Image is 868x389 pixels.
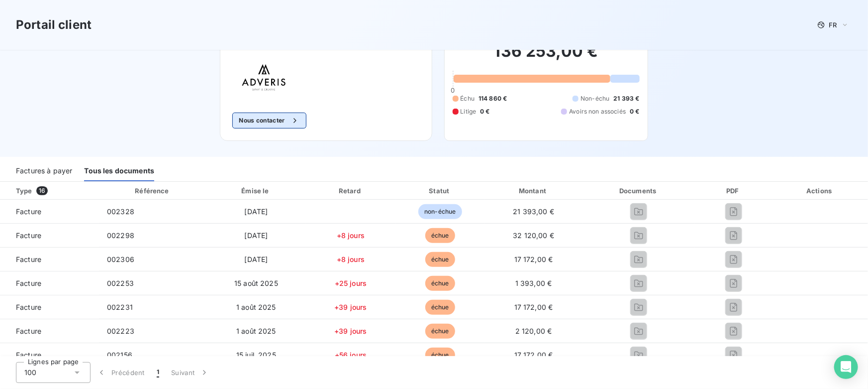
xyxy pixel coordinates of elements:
span: +56 jours [335,351,367,359]
span: 16 [36,186,48,195]
span: échue [425,300,455,315]
span: 15 juil. 2025 [236,351,276,359]
span: 17 172,00 € [514,351,553,359]
span: 0 € [630,107,639,116]
h3: Portail client [16,16,92,34]
span: 21 393 € [613,94,639,103]
span: Facture [8,207,91,217]
div: Actions [774,186,866,196]
span: 1 août 2025 [236,327,276,335]
span: 1 août 2025 [236,303,276,311]
div: Tous les documents [84,160,154,181]
span: 002231 [107,303,133,311]
span: Facture [8,255,91,264]
span: Avoirs non associés [569,107,626,116]
span: 100 [24,368,36,378]
button: Suivant [165,362,215,383]
button: 1 [151,362,165,383]
div: Statut [398,186,482,196]
div: Type [10,186,97,196]
span: 002223 [107,327,134,335]
span: échue [425,228,455,243]
span: Facture [8,350,91,360]
div: PDF [697,186,771,196]
div: Montant [486,186,581,196]
span: [DATE] [245,255,268,263]
span: 002328 [107,207,134,216]
span: +8 jours [337,231,365,240]
span: Facture [8,302,91,312]
div: Retard [307,186,394,196]
h2: 136 253,00 € [453,41,640,71]
span: Non-échu [580,94,609,103]
span: +8 jours [337,255,365,263]
span: Facture [8,278,91,288]
span: Facture [8,231,91,241]
span: 2 120,00 € [515,327,552,335]
span: [DATE] [245,231,268,240]
div: Émise le [209,186,303,196]
span: 0 [451,86,455,94]
span: 002156 [107,351,132,359]
span: 21 393,00 € [513,207,554,216]
span: +39 jours [334,303,367,311]
div: Référence [135,187,169,195]
span: +39 jours [334,327,367,335]
span: 114 860 € [479,94,507,103]
div: Documents [585,186,693,196]
span: Litige [461,107,477,116]
span: 17 172,00 € [514,303,553,311]
div: Factures à payer [16,160,72,181]
span: 1 393,00 € [515,279,552,287]
span: 002253 [107,279,134,287]
span: échue [425,348,455,363]
span: 32 120,00 € [513,231,554,240]
span: échue [425,252,455,267]
button: Nous contacter [232,113,306,129]
span: 17 172,00 € [514,255,553,263]
span: +25 jours [335,279,367,287]
div: Open Intercom Messenger [834,355,858,379]
span: Facture [8,326,91,336]
span: 002298 [107,231,134,240]
img: Company logo [232,57,296,97]
button: Précédent [91,362,151,383]
span: Échu [461,94,475,103]
span: 002306 [107,255,134,263]
span: échue [425,324,455,339]
span: 1 [157,368,159,378]
span: [DATE] [245,207,268,216]
span: échue [425,276,455,291]
span: non-échue [418,204,462,219]
span: 15 août 2025 [234,279,278,287]
span: 0 € [480,107,489,116]
span: FR [829,21,837,29]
